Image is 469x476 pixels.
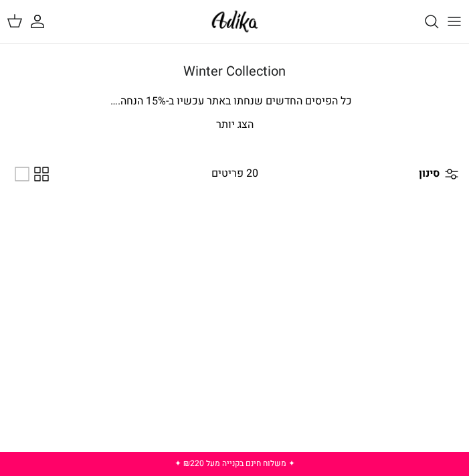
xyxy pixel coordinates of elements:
a: חיפוש [410,7,440,36]
span: 15 [146,93,158,109]
span: סינון [419,165,440,183]
a: החשבון שלי [29,7,59,36]
div: 20 פריטים [171,165,298,183]
img: Adika IL [208,7,262,36]
button: Toggle menu [440,7,469,36]
h1: Winter Collection [11,64,458,80]
a: סינון [419,158,458,190]
span: % הנחה. [110,93,166,109]
p: הצג יותר [11,116,458,134]
a: ✦ משלוח חינם בקנייה מעל ₪220 ✦ [175,457,295,469]
span: כל הפיסים החדשים שנחתו באתר עכשיו ב- [166,93,352,109]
